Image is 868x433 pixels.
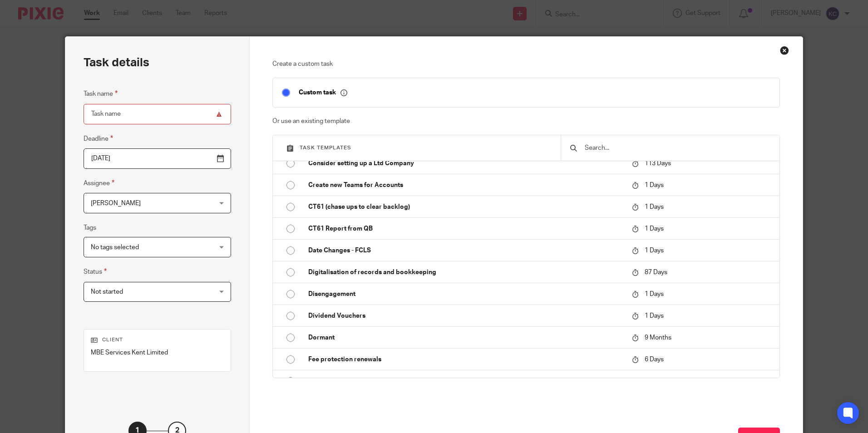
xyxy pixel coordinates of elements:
[308,224,623,233] p: CT61 Report from QB
[308,268,623,277] p: Digitalisation of records and bookkeeping
[272,59,779,69] p: Create a custom task
[84,133,113,144] label: Deadline
[645,335,671,341] span: 9 Months
[272,117,779,126] p: Or use an existing template
[91,244,139,251] span: No tags selected
[645,182,664,188] span: 1 Days
[91,289,123,295] span: Not started
[84,104,231,124] input: Task name
[645,291,664,297] span: 1 Days
[645,247,664,254] span: 1 Days
[645,160,671,167] span: 113 Days
[645,356,664,363] span: 6 Days
[645,313,664,319] span: 1 Days
[91,348,224,357] p: MBE Services Kent Limited
[91,200,141,207] span: [PERSON_NAME]
[84,89,118,99] label: Task name
[84,223,96,232] label: Tags
[308,311,623,320] p: Dividend Vouchers
[300,145,351,150] span: Task templates
[84,178,114,188] label: Assignee
[584,143,770,153] input: Search...
[91,336,224,344] p: Client
[299,89,347,97] p: Custom task
[308,377,623,386] p: File standard batch
[84,148,231,169] input: Pick a date
[645,226,664,232] span: 1 Days
[308,333,623,342] p: Dormant
[308,290,623,299] p: Disengagement
[308,181,623,190] p: Create new Teams for Accounts
[308,246,623,255] p: Date Changes - FCLS
[780,46,789,55] div: Close this dialog window
[84,55,149,70] h2: Task details
[645,204,664,210] span: 1 Days
[308,355,623,364] p: Fee protection renewals
[84,266,107,277] label: Status
[645,269,667,276] span: 87 Days
[308,202,623,212] p: CT61 (chase ups to clear backlog)
[308,159,623,168] p: Consider setting up a Ltd Company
